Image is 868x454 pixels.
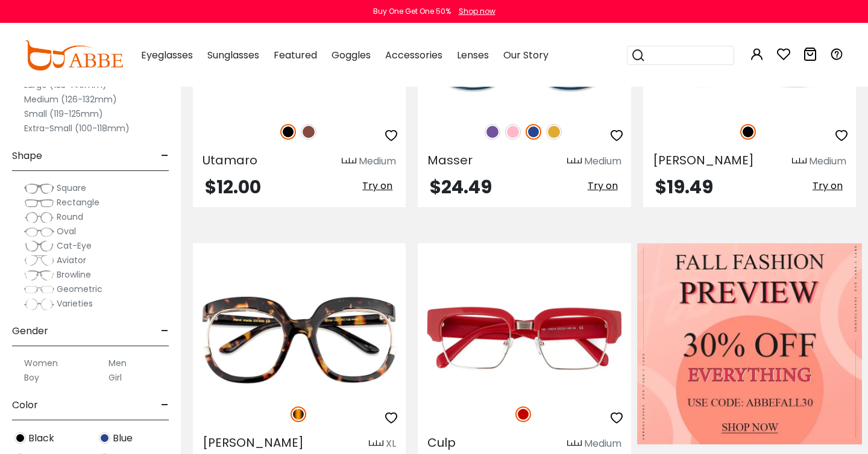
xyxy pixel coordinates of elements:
[637,243,862,444] img: Fall Fashion Sale
[205,174,261,200] span: $12.00
[584,437,621,451] div: Medium
[301,124,316,140] img: Brown
[274,48,317,62] span: Featured
[24,121,130,135] label: Extra-Small (100-118mm)
[584,178,621,194] button: Try on
[57,225,76,237] span: Oval
[332,48,371,62] span: Goggles
[24,197,54,209] img: Rectangle.png
[792,157,807,166] img: size ruler
[57,297,93,309] span: Varieties
[459,6,495,17] div: Shop now
[24,107,103,121] label: Small (119-125mm)
[24,92,117,107] label: Medium (126-132mm)
[57,211,83,223] span: Round
[427,152,473,169] span: Masser
[809,178,846,194] button: Try on
[24,40,123,70] img: abbeglasses.com
[359,154,396,169] div: Medium
[505,124,521,140] img: Pink
[24,211,54,223] img: Round.png
[24,269,54,281] img: Browline.png
[24,182,54,194] img: Square.png
[24,255,54,267] img: Aviator.png
[427,434,456,451] span: Culp
[362,179,392,193] span: Try on
[57,240,92,252] span: Cat-Eye
[359,178,396,194] button: Try on
[203,434,304,451] span: [PERSON_NAME]
[24,370,39,385] label: Boy
[28,431,54,446] span: Black
[108,356,127,370] label: Men
[113,431,133,446] span: Blue
[207,48,259,62] span: Sunglasses
[161,141,169,170] span: -
[567,157,582,166] img: size ruler
[385,48,442,62] span: Accessories
[342,157,356,166] img: size ruler
[24,240,54,252] img: Cat-Eye.png
[588,179,618,193] span: Try on
[24,356,58,370] label: Women
[503,48,549,62] span: Our Story
[280,124,296,140] img: Black
[108,370,122,385] label: Girl
[418,287,631,393] img: Red Culp - Acetate ,Adjust Nose Pads
[161,317,169,346] span: -
[386,437,396,451] div: XL
[485,124,500,140] img: Purple
[655,174,713,200] span: $19.49
[12,141,42,170] span: Shape
[12,391,38,420] span: Color
[57,254,86,266] span: Aviator
[141,48,193,62] span: Eyeglasses
[546,124,562,140] img: Yellow
[24,284,54,296] img: Geometric.png
[99,432,110,444] img: Blue
[369,440,383,449] img: size ruler
[567,440,582,449] img: size ruler
[653,152,754,169] span: [PERSON_NAME]
[57,283,102,295] span: Geometric
[193,287,406,393] img: Tortoise Johnson - Plastic ,Universal Bridge Fit
[813,179,843,193] span: Try on
[57,269,91,281] span: Browline
[24,226,54,238] img: Oval.png
[453,6,495,16] a: Shop now
[291,406,306,422] img: Tortoise
[161,391,169,420] span: -
[24,298,54,311] img: Varieties.png
[584,154,621,169] div: Medium
[515,406,531,422] img: Red
[57,182,86,194] span: Square
[740,124,756,140] img: Black
[373,6,451,17] div: Buy One Get One 50%
[809,154,846,169] div: Medium
[203,152,257,169] span: Utamaro
[430,174,492,200] span: $24.49
[57,196,99,208] span: Rectangle
[526,124,541,140] img: Blue
[457,48,489,62] span: Lenses
[14,432,26,444] img: Black
[12,317,48,346] span: Gender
